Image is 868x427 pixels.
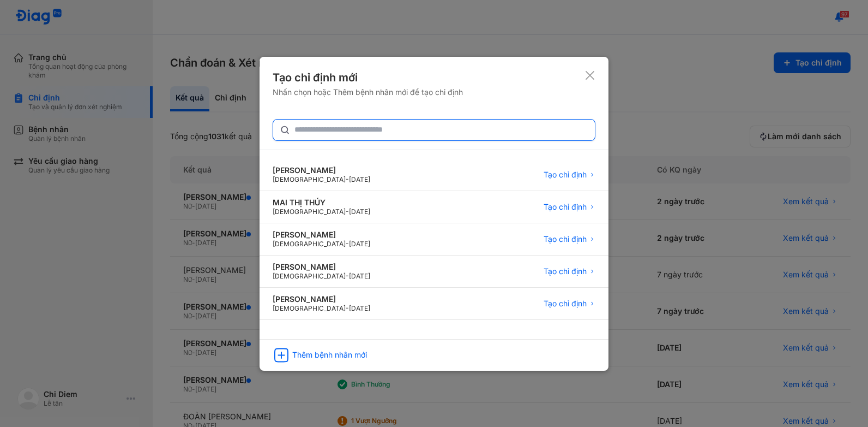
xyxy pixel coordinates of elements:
[273,70,463,85] div: Tạo chỉ định mới
[544,299,587,309] span: Tạo chỉ định
[346,240,349,248] span: -
[349,207,370,216] span: [DATE]
[273,175,346,183] span: [DEMOGRAPHIC_DATA]
[273,304,346,312] span: [DEMOGRAPHIC_DATA]
[273,240,346,248] span: [DEMOGRAPHIC_DATA]
[349,175,370,183] span: [DATE]
[346,175,349,183] span: -
[273,272,346,280] span: [DEMOGRAPHIC_DATA]
[273,207,346,216] span: [DEMOGRAPHIC_DATA]
[349,240,370,248] span: [DATE]
[544,266,587,276] span: Tạo chỉ định
[544,234,587,244] span: Tạo chỉ định
[292,350,367,360] div: Thêm bệnh nhân mới
[544,202,587,212] span: Tạo chỉ định
[273,262,370,272] div: [PERSON_NAME]
[544,170,587,180] span: Tạo chỉ định
[346,207,349,216] span: -
[349,304,370,312] span: [DATE]
[273,198,370,207] div: MAI THỊ THÚY
[349,272,370,280] span: [DATE]
[273,165,370,175] div: [PERSON_NAME]
[346,272,349,280] span: -
[273,230,370,240] div: [PERSON_NAME]
[273,87,463,97] div: Nhấn chọn hoặc Thêm bệnh nhân mới để tạo chỉ định
[346,304,349,312] span: -
[273,294,370,304] div: [PERSON_NAME]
